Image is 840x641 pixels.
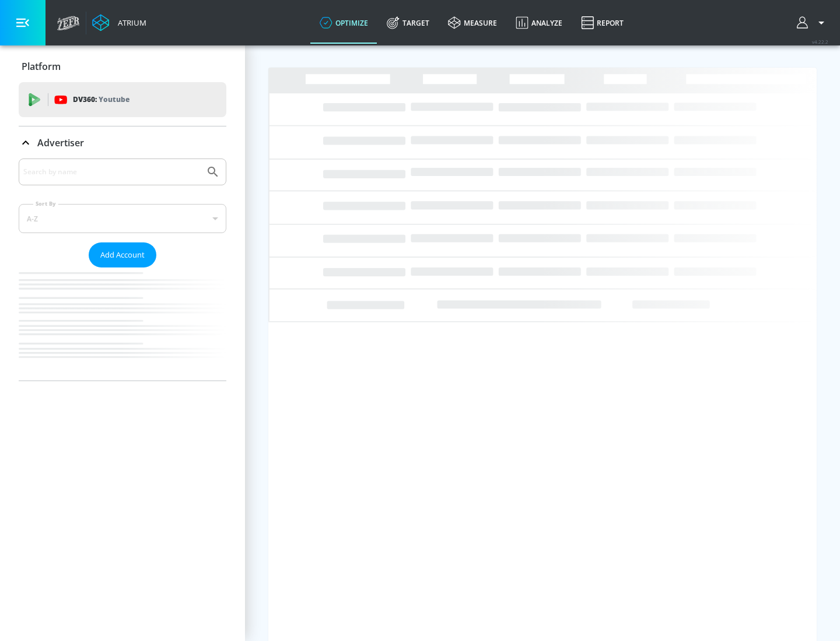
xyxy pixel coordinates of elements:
[23,164,200,179] input: Search by name
[22,60,61,73] p: Platform
[19,50,226,83] div: Platform
[572,2,633,44] a: Report
[19,204,226,233] div: A-Z
[19,126,226,159] div: Advertiser
[19,159,226,381] div: Advertiser
[33,200,58,207] label: Sort By
[100,248,145,262] span: Add Account
[19,82,226,117] div: DV360: Youtube
[92,14,146,31] a: Atrium
[310,2,377,44] a: optimize
[506,2,572,44] a: Analyze
[89,242,156,267] button: Add Account
[73,93,129,106] p: DV360:
[377,2,439,44] a: Target
[113,17,146,28] div: Atrium
[37,136,84,149] p: Advertiser
[19,267,226,381] nav: list of Advertiser
[439,2,506,44] a: measure
[99,93,129,105] p: Youtube
[812,38,828,45] span: v 4.22.2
